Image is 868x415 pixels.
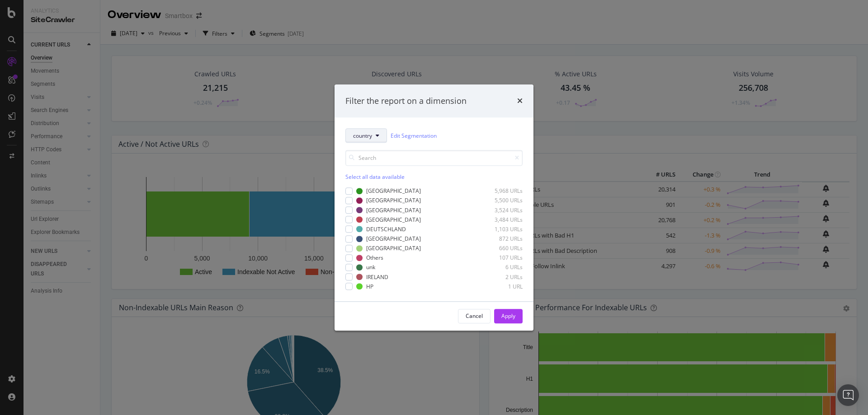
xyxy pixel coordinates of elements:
button: Apply [494,309,523,323]
div: IRELAND [366,273,388,281]
a: Edit Segmentation [391,131,437,140]
div: 5,500 URLs [478,197,523,205]
div: 1,103 URLs [478,225,523,233]
div: [GEOGRAPHIC_DATA] [366,235,421,242]
div: Open Intercom Messenger [837,384,859,406]
div: 872 URLs [478,235,523,242]
div: 5,968 URLs [478,187,523,195]
div: modal [335,84,533,331]
div: unk [366,264,375,271]
button: Cancel [458,309,491,323]
div: 3,484 URLs [478,216,523,224]
div: Filter the report on a dimension [345,95,467,107]
div: 107 URLs [478,254,523,262]
div: Cancel [466,312,483,320]
div: [GEOGRAPHIC_DATA] [366,206,421,214]
div: HP [366,283,373,290]
div: 1 URL [478,283,523,290]
div: [GEOGRAPHIC_DATA] [366,216,421,224]
span: country [353,132,372,140]
div: Select all data available [345,173,523,181]
input: Search [345,150,523,166]
div: [GEOGRAPHIC_DATA] [366,244,421,252]
div: [GEOGRAPHIC_DATA] [366,197,421,205]
div: 2 URLs [478,273,523,281]
div: 3,524 URLs [478,206,523,214]
button: country [345,129,387,143]
div: [GEOGRAPHIC_DATA] [366,187,421,195]
div: times [517,95,523,107]
div: 660 URLs [478,244,523,252]
div: Apply [501,312,515,320]
div: 6 URLs [478,264,523,271]
div: DEUTSCHLAND [366,225,406,233]
div: Others [366,254,383,262]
